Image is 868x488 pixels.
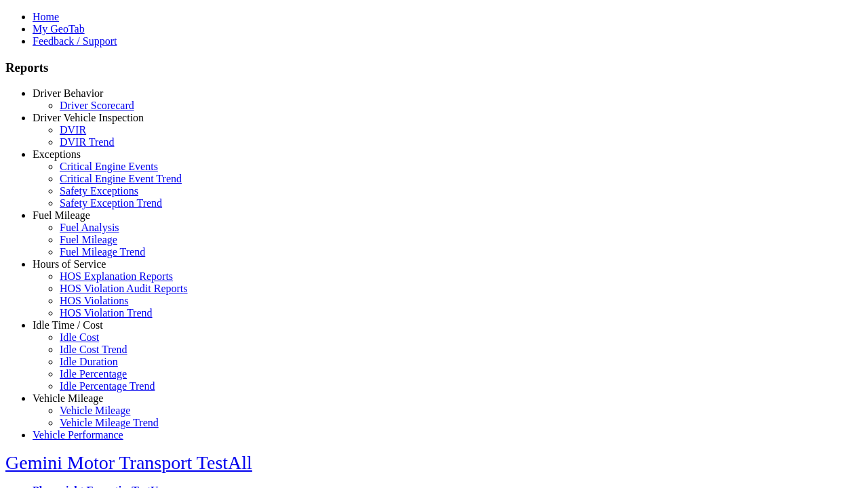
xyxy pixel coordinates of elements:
[60,136,114,148] a: DVIR Trend
[60,356,118,367] a: Idle Duration
[60,405,130,416] a: Vehicle Mileage
[60,368,127,380] a: Idle Percentage
[60,246,145,258] a: Fuel Mileage Trend
[60,380,155,392] a: Idle Percentage Trend
[60,331,99,343] a: Idle Cost
[60,234,117,245] a: Fuel Mileage
[60,161,158,172] a: Critical Engine Events
[33,35,117,47] a: Feedback / Support
[5,60,863,75] h3: Reports
[60,270,173,282] a: HOS Explanation Reports
[33,87,103,99] a: Driver Behavior
[33,392,103,404] a: Vehicle Mileage
[33,258,106,270] a: Hours of Service
[60,185,138,197] a: Safety Exceptions
[60,222,119,233] a: Fuel Analysis
[60,307,153,319] a: HOS Violation Trend
[33,209,90,221] a: Fuel Mileage
[60,173,182,184] a: Critical Engine Event Trend
[60,344,127,355] a: Idle Cost Trend
[33,148,81,160] a: Exceptions
[60,124,86,136] a: DVIR
[60,100,134,111] a: Driver Scorecard
[60,197,162,209] a: Safety Exception Trend
[5,452,252,473] a: Gemini Motor Transport TestAll
[33,112,144,123] a: Driver Vehicle Inspection
[33,319,103,331] a: Idle Time / Cost
[33,11,59,22] a: Home
[60,283,188,294] a: HOS Violation Audit Reports
[60,295,128,306] a: HOS Violations
[33,23,85,35] a: My GeoTab
[33,429,123,441] a: Vehicle Performance
[60,417,159,428] a: Vehicle Mileage Trend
